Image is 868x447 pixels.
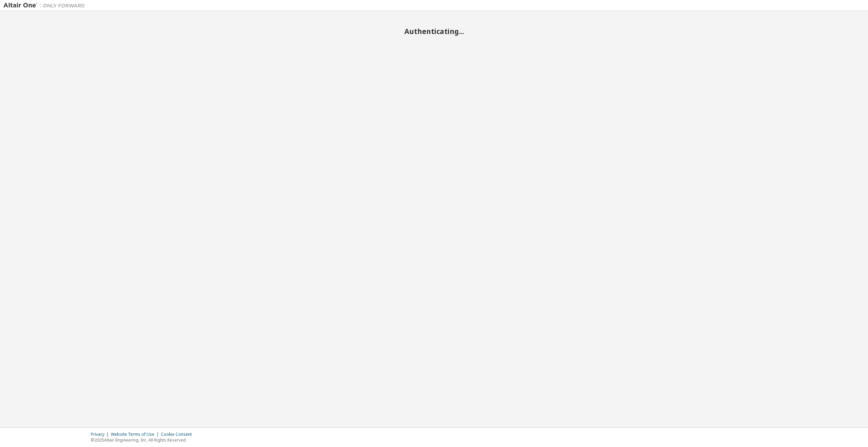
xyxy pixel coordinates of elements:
[3,2,88,9] img: Altair One
[91,432,111,437] div: Privacy
[91,437,196,443] p: © 2025 Altair Engineering, Inc. All Rights Reserved.
[161,432,196,437] div: Cookie Consent
[3,27,865,36] h2: Authenticating...
[111,432,161,437] div: Website Terms of Use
